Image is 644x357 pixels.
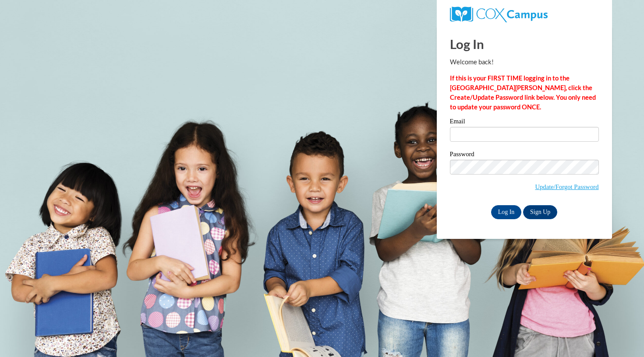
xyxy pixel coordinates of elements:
[491,205,522,219] input: Log In
[450,118,599,127] label: Email
[450,35,599,53] h1: Log In
[450,151,599,160] label: Password
[450,10,548,17] a: COX Campus
[450,7,548,22] img: COX Campus
[450,57,599,67] p: Welcome back!
[450,74,596,111] strong: If this is your FIRST TIME logging in to the [GEOGRAPHIC_DATA][PERSON_NAME], click the Create/Upd...
[523,205,557,219] a: Sign Up
[535,183,598,190] a: Update/Forgot Password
